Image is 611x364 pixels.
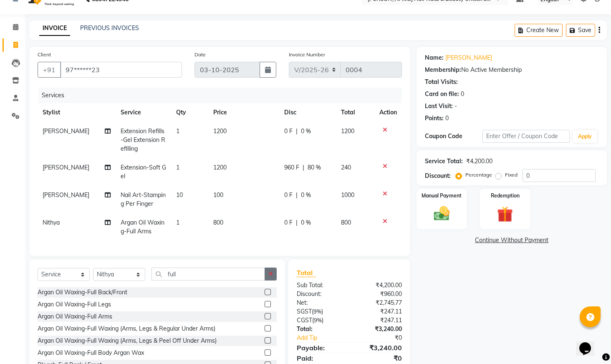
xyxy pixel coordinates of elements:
span: 1 [176,219,179,226]
div: ₹960.00 [349,290,408,298]
span: Extension-Soft Gel [121,164,166,180]
span: 1000 [341,191,354,199]
a: [PERSON_NAME] [445,53,492,62]
span: 1 [176,164,179,171]
button: Save [566,24,595,37]
button: Create New [515,24,563,37]
span: 0 F [284,191,293,200]
div: ₹247.11 [349,307,408,316]
th: Total [336,103,374,122]
input: Search by Name/Mobile/Email/Code [60,62,182,78]
span: [PERSON_NAME] [43,164,89,171]
div: Argan Oil Waxing-Full Back/Front [38,288,127,297]
div: - [454,102,457,111]
span: 960 F [284,163,299,172]
span: Argan Oil Waxing-Full Arms [121,219,164,235]
div: Argan Oil Waxing-Full Waxing (Arms, Legs & Peel Off Under Arms) [38,336,217,345]
img: _cash.svg [429,205,454,222]
span: 1200 [341,127,354,135]
div: Discount: [425,172,451,180]
div: Payable: [290,343,349,353]
div: Total Visits: [425,78,458,86]
label: Invoice Number [289,51,325,58]
div: Card on file: [425,90,459,99]
div: ₹2,745.77 [349,298,408,307]
a: Continue Without Payment [418,236,605,245]
div: Sub Total: [290,281,349,290]
label: Date [194,51,206,58]
img: _gift.svg [492,205,518,224]
span: Extension Refills-Gel Extension Refilling [121,127,165,152]
span: | [296,191,298,200]
button: Apply [573,130,597,143]
div: 0 [461,90,464,99]
th: Stylist [38,103,116,122]
div: Service Total: [425,157,463,166]
span: 240 [341,164,351,171]
input: Search or Scan [151,268,265,281]
span: 9% [314,317,322,324]
span: Total [297,268,316,277]
th: Qty [171,103,208,122]
span: 1 [176,127,179,135]
span: | [296,218,298,227]
div: ₹4,200.00 [349,281,408,290]
a: PREVIOUS INVOICES [80,24,139,32]
th: Disc [279,103,336,122]
span: Nail Art-Stamping Per Finger [121,191,166,207]
div: ₹0 [349,353,408,363]
div: Last Visit: [425,102,453,111]
th: Action [374,103,402,122]
div: Argan Oil Waxing-Full Legs [38,300,111,309]
span: 0 % [301,127,311,136]
span: 0 F [284,127,293,136]
label: Percentage [465,171,492,179]
div: Paid: [290,353,349,363]
div: 0 [445,114,449,123]
span: | [303,163,304,172]
span: 0 % [301,191,311,200]
span: 10 [176,191,183,199]
span: Nithya [43,219,60,226]
button: +91 [38,62,61,78]
a: INVOICE [39,21,70,36]
label: Client [38,51,51,58]
span: 9% [313,308,321,315]
input: Enter Offer / Coupon Code [482,130,569,143]
a: Add Tip [290,334,359,342]
label: Fixed [505,171,518,179]
span: 0 F [284,218,293,227]
th: Service [116,103,172,122]
div: Argan Oil Waxing-Full Arms [38,312,112,321]
div: Name: [425,53,444,62]
span: SGST [297,308,312,315]
div: ₹3,240.00 [349,343,408,353]
div: ( ) [290,316,349,325]
iframe: chat widget [576,331,603,356]
span: 0 % [301,218,311,227]
div: Services [38,88,408,103]
div: Membership: [425,66,461,74]
div: Argan Oil Waxing-Full Waxing (Arms, Legs & Regular Under Arms) [38,324,215,333]
span: 100 [213,191,223,199]
span: CGST [297,316,312,324]
div: Points: [425,114,444,123]
div: ₹3,240.00 [349,325,408,334]
span: 1200 [213,127,227,135]
div: ₹0 [359,334,408,342]
span: 1200 [213,164,227,171]
span: 800 [213,219,223,226]
div: ₹4,200.00 [466,157,492,166]
span: [PERSON_NAME] [43,191,89,199]
div: Argan Oil Waxing-Full Body Argan Wax [38,349,144,357]
label: Manual Payment [422,192,462,200]
div: Coupon Code [425,132,483,141]
label: Redemption [491,192,520,200]
span: | [296,127,298,136]
div: Discount: [290,290,349,298]
div: No Active Membership [425,66,598,74]
span: 800 [341,219,351,226]
div: Total: [290,325,349,334]
span: 80 % [308,163,321,172]
div: ₹247.11 [349,316,408,325]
